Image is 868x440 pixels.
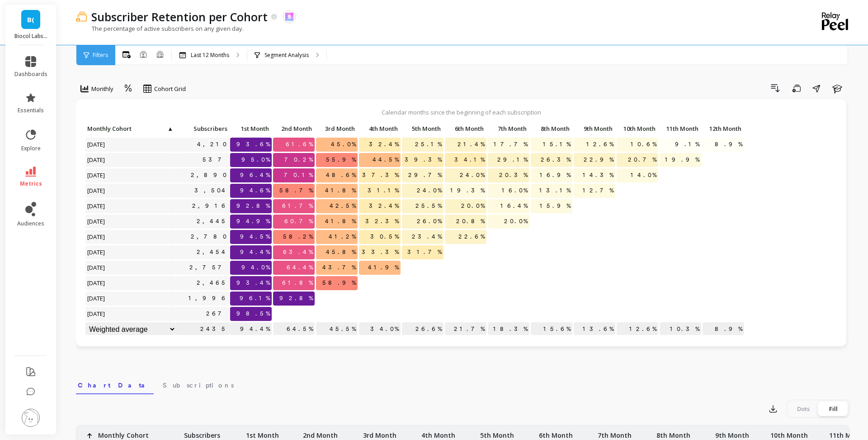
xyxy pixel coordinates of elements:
[316,122,359,136] div: Toggle SortBy
[414,199,443,213] span: 25.5%
[673,138,701,151] span: 9.1%
[20,180,42,187] span: metrics
[238,292,272,305] span: 96.1%
[453,153,486,167] span: 34.1%
[316,122,358,135] p: 3rd Month
[85,184,108,197] span: [DATE]
[264,52,309,59] p: Segment Analysis
[189,168,230,182] a: 2,890
[176,122,230,135] p: Subscribers
[240,153,272,167] span: 95.0%
[531,122,572,135] p: 8th Month
[415,184,443,197] span: 24.0%
[574,322,615,336] p: 13.6%
[480,426,514,440] p: 5th Month
[497,168,529,182] span: 20.3%
[617,122,658,135] p: 10th Month
[448,184,486,197] span: 19.3%
[85,108,837,116] p: Calendar months since the beginning of each subscription
[235,199,272,213] span: 92.8%
[626,153,658,167] span: 20.7%
[363,215,401,228] span: 32.3%
[17,220,44,227] span: audiences
[238,168,272,182] span: 96.4%
[278,184,315,197] span: 58.7%
[413,138,443,151] span: 25.1%
[191,52,229,59] p: Last 12 Months
[581,168,615,182] span: 14.3%
[230,122,273,136] div: Toggle SortBy
[281,245,315,259] span: 63.4%
[76,24,244,33] p: The percentage of active subscribers on any given day.
[281,230,315,244] span: 58.2%
[574,122,615,135] p: 9th Month
[492,138,529,151] span: 17.7%
[576,125,613,132] span: 9th Month
[14,71,47,78] span: dashboards
[444,122,487,136] div: Toggle SortBy
[324,153,358,167] span: 55.9%
[85,307,108,320] span: [DATE]
[703,122,744,135] p: 12th Month
[176,322,230,336] p: 2435
[457,230,486,244] span: 22.6%
[76,11,87,22] img: header icon
[488,122,529,135] p: 7th Month
[715,426,749,440] p: 9th Month
[235,276,272,290] span: 93.4%
[618,125,656,132] span: 10th Month
[363,426,396,440] p: 3rd Month
[230,122,272,135] p: 1st Month
[367,138,401,151] span: 32.4%
[598,426,632,440] p: 7th Month
[788,402,818,416] div: Dots
[278,292,315,305] span: 92.8%
[360,245,401,259] span: 33.3%
[660,322,701,336] p: 10.3%
[406,245,443,259] span: 31.7%
[187,292,230,305] a: 1,996
[201,153,230,167] a: 537
[458,168,486,182] span: 24.0%
[163,381,234,390] span: Subscriptions
[415,215,443,228] span: 26.0%
[500,184,529,197] span: 16.0%
[502,215,529,228] span: 20.0%
[316,322,358,336] p: 45.5%
[328,199,358,213] span: 42.5%
[285,13,293,21] img: api.skio.svg
[659,122,702,136] div: Toggle SortBy
[235,138,272,151] span: 93.6%
[273,122,316,136] div: Toggle SortBy
[368,230,401,244] span: 30.5%
[539,426,573,440] p: 6th Month
[530,122,573,136] div: Toggle SortBy
[91,9,268,24] p: Subscriber Retention per Cohort
[421,426,455,440] p: 4th Month
[406,168,443,182] span: 29.7%
[410,230,443,244] span: 23.4%
[359,122,401,135] p: 4th Month
[85,261,108,274] span: [DATE]
[85,276,108,290] span: [DATE]
[240,261,272,274] span: 94.0%
[85,245,108,259] span: [DATE]
[283,215,315,228] span: 60.7%
[238,245,272,259] span: 94.4%
[359,322,401,336] p: 34.0%
[329,138,358,151] span: 45.0%
[656,426,690,440] p: 8th Month
[285,261,315,274] span: 64.4%
[360,168,401,182] span: 37.3%
[585,138,615,151] span: 12.6%
[616,122,659,136] div: Toggle SortBy
[366,261,401,274] span: 41.9%
[273,322,315,336] p: 64.5%
[93,52,108,59] span: Filters
[303,426,338,440] p: 2nd Month
[703,322,744,336] p: 8.9%
[324,245,358,259] span: 45.8%
[371,153,401,167] span: 44.5%
[85,292,108,305] span: [DATE]
[166,125,173,132] span: ▲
